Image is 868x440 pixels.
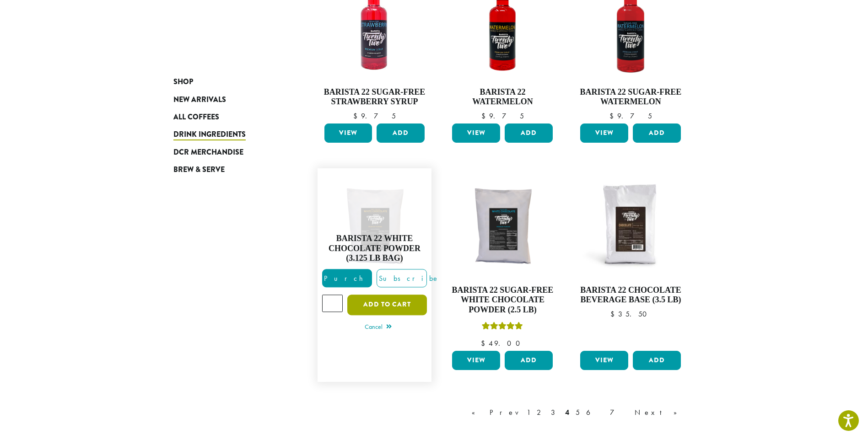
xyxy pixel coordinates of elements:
[580,351,628,370] a: View
[173,76,193,88] span: Shop
[470,407,522,418] a: « Prev
[173,73,283,91] a: Shop
[580,123,628,143] a: View
[608,407,630,418] a: 7
[173,161,283,178] a: Brew & Serve
[173,91,283,108] a: New Arrivals
[452,123,500,143] a: View
[549,407,561,418] a: 3
[535,407,546,418] a: 2
[609,111,617,121] span: $
[481,338,489,348] span: $
[450,173,555,347] a: Barista 22 Sugar-Free White Chocolate Powder (2.5 lb)Rated 5.00 out of 5 $49.00
[353,111,361,121] span: $
[633,351,681,370] button: Add
[578,173,683,278] img: B22_PowderedMix_Mocha-300x300.jpg
[525,407,532,418] a: 1
[505,123,553,143] button: Add
[322,295,343,312] input: Product quantity
[173,94,226,106] span: New Arrivals
[377,123,425,143] button: Add
[173,147,243,158] span: DCR Merchandise
[173,126,283,143] a: Drink Ingredients
[578,87,683,107] h4: Barista 22 Sugar-Free Watermelon
[578,285,683,305] h4: Barista 22 Chocolate Beverage Base (3.5 lb)
[322,173,427,377] a: Rated 5.00 out of 5
[324,123,372,143] a: View
[482,321,523,334] div: Rated 5.00 out of 5
[574,407,582,418] a: 5
[633,407,685,418] a: Next »
[481,338,524,348] bdi: 49.00
[609,111,652,121] bdi: 9.75
[481,111,489,121] span: $
[610,309,651,319] bdi: 35.50
[173,112,219,123] span: All Coffees
[353,111,396,121] bdi: 9.75
[365,321,392,334] a: Cancel
[322,87,427,107] h4: Barista 22 Sugar-Free Strawberry Syrup
[173,164,225,176] span: Brew & Serve
[173,144,283,161] a: DCR Merchandise
[450,87,555,107] h4: Barista 22 Watermelon
[505,351,553,370] button: Add
[610,309,618,319] span: $
[563,407,571,418] a: 4
[481,111,524,121] bdi: 9.75
[173,129,246,140] span: Drink Ingredients
[450,285,555,315] h4: Barista 22 Sugar-Free White Chocolate Powder (2.5 lb)
[578,173,683,347] a: Barista 22 Chocolate Beverage Base (3.5 lb) $35.50
[347,295,427,315] button: Add to cart
[322,234,427,263] h4: Barista 22 White Chocolate Powder (3.125 lb bag)
[377,274,439,283] span: Subscribe
[584,407,605,418] a: 6
[173,108,283,126] a: All Coffees
[452,351,500,370] a: View
[450,173,555,278] img: B22-SF-White-Chocolate-Powder-300x300.png
[633,123,681,143] button: Add
[323,274,400,283] span: Purchase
